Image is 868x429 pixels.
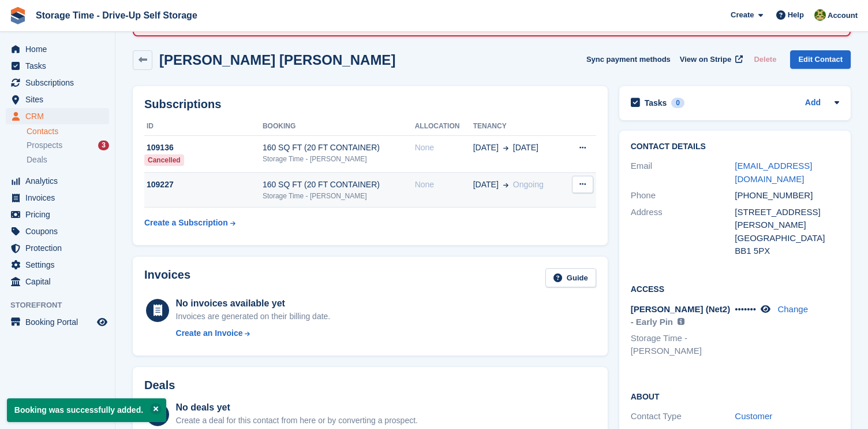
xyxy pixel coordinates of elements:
[159,52,395,68] h2: [PERSON_NAME] [PERSON_NAME]
[805,97,821,110] a: Add
[631,142,839,151] h2: Contact Details
[415,142,473,154] div: None
[263,179,415,191] div: 160 SQ FT (20 FT CONTAINER)
[25,173,95,189] span: Analytics
[631,206,735,258] div: Address
[675,50,745,69] a: View on Stripe
[631,160,735,186] div: Email
[176,401,418,415] div: No deals yet
[27,140,62,151] span: Prospects
[735,161,812,184] a: [EMAIL_ADDRESS][DOMAIN_NAME]
[6,41,109,57] a: menu
[731,9,754,21] span: Create
[176,327,331,339] a: Create an Invoice
[144,98,596,111] h2: Subscriptions
[25,108,95,124] span: CRM
[631,410,735,423] div: Contact Type
[25,240,95,256] span: Protection
[10,299,115,311] span: Storefront
[749,50,781,69] button: Delete
[777,304,808,314] a: Change
[176,327,243,339] div: Create an Invoice
[25,58,95,74] span: Tasks
[263,154,415,164] div: Storage Time - [PERSON_NAME]
[631,304,731,314] span: [PERSON_NAME] (Net2)
[6,91,109,108] a: menu
[27,139,109,151] a: Prospects 3
[144,217,228,229] div: Create a Subscription
[95,315,109,329] a: Preview store
[735,189,839,202] div: [PHONE_NUMBER]
[27,154,47,165] span: Deals
[25,91,95,108] span: Sites
[678,318,684,325] img: icon-info-grey-7440780725fd019a000dd9b08b2336e03edf1995a4989e88bcd33f0948082b44.svg
[415,179,473,191] div: None
[263,142,415,154] div: 160 SQ FT (20 FT CONTAINER)
[25,257,95,273] span: Settings
[31,6,202,25] a: Storage Time - Drive-Up Self Storage
[25,223,95,239] span: Coupons
[631,332,735,358] li: Storage Time - [PERSON_NAME]
[735,304,756,314] span: •••••••
[6,173,109,189] a: menu
[6,223,109,239] a: menu
[27,154,109,166] a: Deals
[631,283,839,294] h2: Access
[25,314,95,330] span: Booking Portal
[25,75,95,91] span: Subscriptions
[631,390,839,402] h2: About
[25,206,95,223] span: Pricing
[144,154,184,166] div: Cancelled
[631,317,673,327] span: - Early Pin
[513,142,538,154] span: [DATE]
[735,245,839,258] div: BB1 5PX
[6,257,109,273] a: menu
[586,50,671,69] button: Sync payment methods
[27,126,109,137] a: Contacts
[680,54,731,65] span: View on Stripe
[6,273,109,290] a: menu
[671,98,684,108] div: 0
[631,189,735,202] div: Phone
[176,415,418,427] div: Create a deal for this contact from here or by converting a prospect.
[513,180,544,189] span: Ongoing
[473,117,565,136] th: Tenancy
[144,117,263,136] th: ID
[735,232,839,245] div: [GEOGRAPHIC_DATA]
[263,117,415,136] th: Booking
[6,240,109,256] a: menu
[176,310,331,323] div: Invoices are generated on their billing date.
[788,9,804,21] span: Help
[6,314,109,330] a: menu
[735,411,772,421] a: Customer
[6,190,109,206] a: menu
[144,142,263,154] div: 109136
[6,58,109,74] a: menu
[7,398,166,422] p: Booking was successfully added.
[144,379,175,392] h2: Deals
[790,50,851,69] a: Edit Contact
[6,75,109,91] a: menu
[25,41,95,57] span: Home
[735,206,839,219] div: [STREET_ADDRESS]
[645,98,667,108] h2: Tasks
[25,273,95,290] span: Capital
[473,179,499,191] span: [DATE]
[144,268,190,287] h2: Invoices
[6,108,109,124] a: menu
[545,268,596,287] a: Guide
[473,142,499,154] span: [DATE]
[25,190,95,206] span: Invoices
[144,179,263,191] div: 109227
[415,117,473,136] th: Allocation
[176,297,331,310] div: No invoices available yet
[814,9,826,21] img: Zain Sarwar
[98,140,109,150] div: 3
[735,219,839,232] div: [PERSON_NAME]
[263,191,415,201] div: Storage Time - [PERSON_NAME]
[6,206,109,223] a: menu
[9,7,27,24] img: stora-icon-8386f47178a22dfd0bd8f6a31ec36ba5ce8667c1dd55bd0f319d3a0aa187defe.svg
[144,212,235,234] a: Create a Subscription
[828,10,858,21] span: Account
